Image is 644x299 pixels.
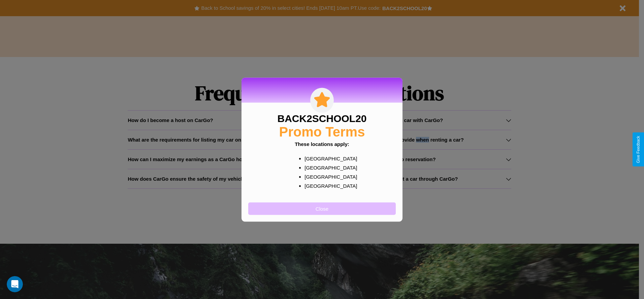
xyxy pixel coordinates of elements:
p: [GEOGRAPHIC_DATA] [304,181,353,190]
button: Close [248,202,396,215]
h2: Promo Terms [279,124,365,139]
h3: BACK2SCHOOL20 [277,113,366,124]
p: [GEOGRAPHIC_DATA] [304,172,353,181]
b: These locations apply: [295,141,349,147]
iframe: Intercom live chat [7,276,23,292]
div: Give Feedback [636,136,641,163]
p: [GEOGRAPHIC_DATA] [304,154,353,163]
p: [GEOGRAPHIC_DATA] [304,163,353,172]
